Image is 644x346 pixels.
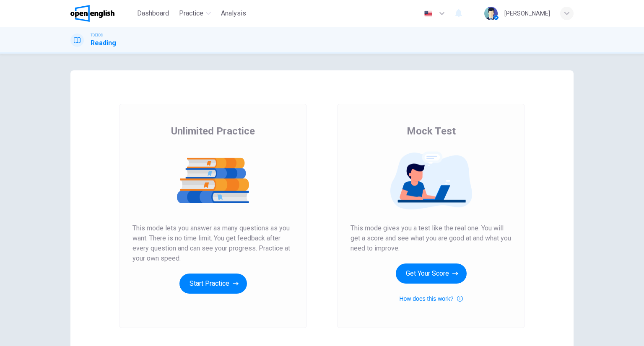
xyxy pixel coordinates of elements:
[218,6,249,21] button: Analysis
[396,263,467,284] button: Get Your Score
[91,32,103,38] span: TOEIC®
[70,5,134,22] a: OpenEnglish logo
[134,6,172,21] button: Dashboard
[176,6,214,21] button: Practice
[351,223,512,253] span: This mode gives you a test like the real one. You will get a score and see what you are good at a...
[179,8,203,18] span: Practice
[91,38,116,48] h1: Reading
[179,274,247,294] button: Start Practice
[137,8,169,18] span: Dashboard
[221,8,246,18] span: Analysis
[70,5,114,22] img: OpenEnglish logo
[407,124,456,138] span: Mock Test
[504,8,550,18] div: [PERSON_NAME]
[399,294,462,304] button: How does this work?
[171,124,255,138] span: Unlimited Practice
[132,223,293,263] span: This mode lets you answer as many questions as you want. There is no time limit. You get feedback...
[484,7,498,20] img: Profile picture
[423,10,434,17] img: en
